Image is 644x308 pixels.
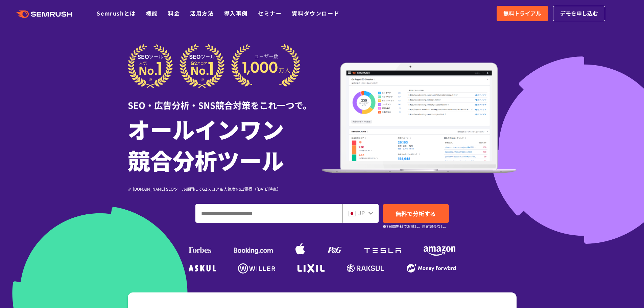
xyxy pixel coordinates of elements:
span: デモを申し込む [560,9,598,18]
a: セミナー [258,9,282,17]
div: SEO・広告分析・SNS競合対策をこれ一つで。 [128,88,322,112]
span: 無料で分析する [396,209,436,218]
input: ドメイン、キーワードまたはURLを入力してください [196,204,342,222]
div: ※ [DOMAIN_NAME] SEOツール部門にてG2スコア＆人気度No.1獲得（[DATE]時点） [128,186,322,192]
a: 資料ダウンロード [292,9,339,17]
a: 活用方法 [190,9,214,17]
h1: オールインワン 競合分析ツール [128,113,322,175]
a: デモを申し込む [553,6,605,21]
a: 料金 [168,9,180,17]
a: 無料で分析する [383,204,449,223]
small: ※7日間無料でお試し。自動課金なし。 [383,223,448,230]
a: 無料トライアル [497,6,548,21]
a: Semrushとは [97,9,136,17]
a: 導入事例 [224,9,248,17]
a: 機能 [146,9,158,17]
span: 無料トライアル [503,9,541,18]
span: JP [358,209,365,217]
